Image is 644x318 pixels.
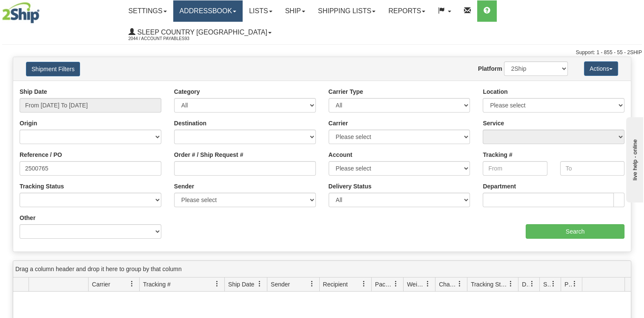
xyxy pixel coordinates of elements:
label: Destination [174,119,206,127]
a: Pickup Status filter column settings [567,277,582,291]
div: Support: 1 - 855 - 55 - 2SHIP [2,49,642,56]
a: Lists [243,0,278,22]
label: Carrier Type [329,87,363,96]
span: Recipient [323,280,348,289]
div: grid grouping header [13,261,631,278]
label: Other [20,214,35,222]
label: Delivery Status [329,182,372,191]
label: Category [174,87,200,96]
input: To [560,161,624,176]
span: Tracking Status [471,280,508,289]
label: Reference / PO [20,150,62,159]
a: Packages filter column settings [389,277,403,291]
span: Charge [439,280,457,289]
a: Charge filter column settings [452,277,467,291]
button: Shipment Filters [26,62,80,76]
a: Shipment Issues filter column settings [546,277,561,291]
a: Settings [122,0,173,22]
a: Carrier filter column settings [125,277,139,291]
a: Tracking # filter column settings [210,277,224,291]
a: Addressbook [173,0,243,22]
span: Pickup Status [564,280,572,289]
span: Tracking # [143,280,171,289]
a: Recipient filter column settings [357,277,371,291]
span: Weight [407,280,425,289]
iframe: chat widget [624,116,643,202]
label: Tracking # [483,150,512,159]
span: Delivery Status [522,280,529,289]
a: Sender filter column settings [305,277,319,291]
img: logo2044.jpg [2,2,40,23]
a: Reports [382,0,432,22]
div: live help - online [6,7,79,14]
label: Department [483,182,516,191]
a: Shipping lists [312,0,382,22]
label: Order # / Ship Request # [174,150,243,159]
label: Carrier [329,119,348,127]
a: Tracking Status filter column settings [504,277,518,291]
span: Shipment Issues [543,280,550,289]
label: Platform [478,64,502,73]
input: From [483,161,547,176]
span: Ship Date [228,280,254,289]
label: Ship Date [20,87,47,96]
label: Location [483,87,507,96]
label: Service [483,119,504,127]
span: Sleep Country [GEOGRAPHIC_DATA] [135,29,267,36]
a: Delivery Status filter column settings [525,277,539,291]
a: Sleep Country [GEOGRAPHIC_DATA] 2044 / Account Payables93 [122,22,278,43]
button: Actions [584,61,618,76]
label: Origin [20,119,37,127]
span: 2044 / Account Payables93 [129,35,192,43]
a: Weight filter column settings [421,277,435,291]
label: Sender [174,182,194,191]
span: Sender [271,280,290,289]
a: Ship [279,0,312,22]
input: Search [526,224,624,239]
span: Carrier [92,280,110,289]
span: Packages [375,280,393,289]
a: Ship Date filter column settings [252,277,267,291]
label: Tracking Status [20,182,64,191]
label: Account [329,150,352,159]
